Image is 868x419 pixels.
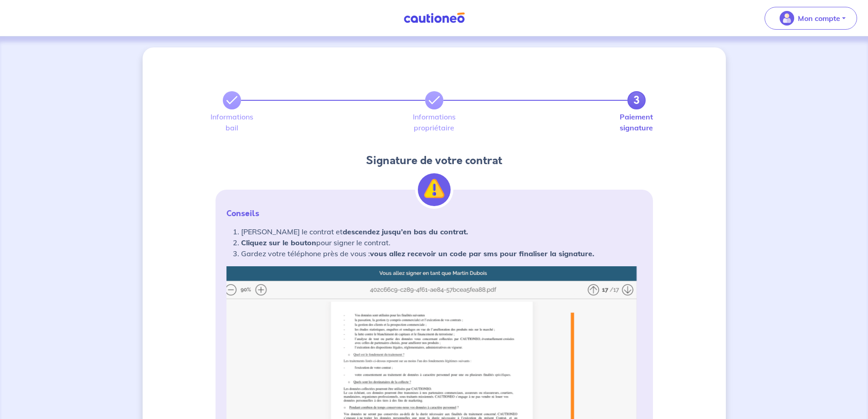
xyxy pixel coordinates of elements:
[400,12,468,24] img: Cautioneo
[241,226,642,237] li: [PERSON_NAME] le contrat et
[226,208,642,219] p: Conseils
[241,238,316,247] strong: Cliquez sur le bouton
[798,13,840,24] p: Mon compte
[343,227,468,236] strong: descendez jusqu’en bas du contrat.
[241,248,642,259] li: Gardez votre téléphone près de vous :
[425,113,443,131] label: Informations propriétaire
[627,113,646,131] label: Paiement signature
[370,249,594,258] strong: vous allez recevoir un code par sms pour finaliser la signature.
[216,153,653,168] h4: Signature de votre contrat
[627,91,646,109] a: 3
[780,11,794,26] img: illu_account_valid_menu.svg
[765,7,857,30] button: illu_account_valid_menu.svgMon compte
[418,173,451,206] img: illu_alert.svg
[223,113,241,131] label: Informations bail
[241,237,642,248] li: pour signer le contrat.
